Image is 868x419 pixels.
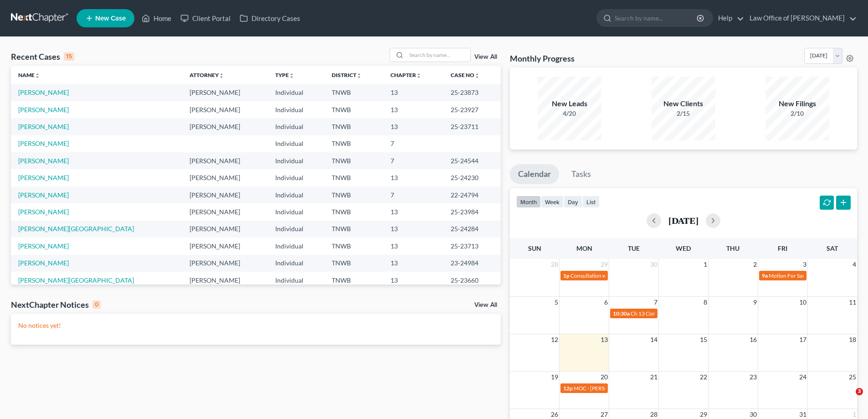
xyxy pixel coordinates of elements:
a: [PERSON_NAME] [18,88,69,96]
td: 13 [383,221,443,238]
div: 2/15 [652,109,715,118]
a: [PERSON_NAME] [18,123,69,130]
span: 28 [550,259,559,270]
td: [PERSON_NAME] [182,221,268,238]
span: MOC - [PERSON_NAME] [574,385,633,392]
a: [PERSON_NAME] [18,140,69,147]
span: 1p [563,272,570,279]
button: list [582,196,600,208]
span: 22 [699,372,708,383]
td: [PERSON_NAME] [182,169,268,186]
span: 14 [649,334,658,345]
span: 4 [852,259,857,270]
span: 10 [798,297,807,308]
i: unfold_more [35,73,40,78]
td: TNWB [324,186,383,203]
td: Individual [268,221,324,238]
td: TNWB [324,152,383,169]
td: TNWB [324,272,383,289]
td: 13 [383,272,443,289]
td: [PERSON_NAME] [182,84,268,101]
td: [PERSON_NAME] [182,118,268,135]
td: TNWB [324,169,383,186]
td: 25-23984 [443,203,501,220]
a: [PERSON_NAME] [18,106,69,114]
td: TNWB [324,101,383,118]
td: [PERSON_NAME] [182,152,268,169]
td: Individual [268,152,324,169]
td: Individual [268,238,324,254]
td: [PERSON_NAME] [182,255,268,272]
td: TNWB [324,238,383,254]
td: Individual [268,203,324,220]
span: 12p [563,385,573,392]
td: Individual [268,84,324,101]
td: Individual [268,135,324,152]
span: 6 [603,297,609,308]
span: 12 [550,334,559,345]
i: unfold_more [356,73,362,78]
span: Sun [528,244,541,252]
div: New Filings [765,98,829,109]
iframe: Intercom live chat [837,388,859,410]
td: 13 [383,238,443,254]
td: Individual [268,255,324,272]
span: 21 [649,372,658,383]
span: 18 [848,334,857,345]
span: Consultation w/[PERSON_NAME] - Emergency 13 [570,272,689,279]
td: 7 [383,152,443,169]
span: 7 [653,297,658,308]
button: month [516,196,541,208]
a: Attorneyunfold_more [190,72,224,78]
td: [PERSON_NAME] [182,272,268,289]
a: [PERSON_NAME][GEOGRAPHIC_DATA] [18,225,134,233]
td: 23-24984 [443,255,501,272]
td: 13 [383,101,443,118]
span: Ch 13 Consultation w/[PERSON_NAME] [631,310,726,317]
i: unfold_more [474,73,480,78]
td: 13 [383,118,443,135]
td: [PERSON_NAME] [182,238,268,254]
a: View All [474,302,497,308]
span: 29 [600,259,609,270]
td: 7 [383,186,443,203]
span: 24 [798,372,807,383]
td: Individual [268,169,324,186]
a: View All [474,54,497,60]
span: 20 [600,372,609,383]
td: 25-24284 [443,221,501,238]
td: TNWB [324,203,383,220]
input: Search by name... [615,10,698,26]
span: 23 [749,372,758,383]
a: [PERSON_NAME] [18,157,69,165]
td: 25-23713 [443,238,501,254]
div: 0 [92,300,101,309]
span: Wed [676,244,691,252]
a: Calendar [510,164,559,184]
div: 2/10 [765,109,829,118]
a: [PERSON_NAME] [18,242,69,250]
span: 9a [762,272,768,279]
a: Case Nounfold_more [451,72,480,78]
p: No notices yet! [18,321,493,330]
td: TNWB [324,84,383,101]
a: [PERSON_NAME][GEOGRAPHIC_DATA] [18,276,134,284]
span: New Case [95,15,126,22]
td: TNWB [324,118,383,135]
a: Home [137,10,176,26]
span: 30 [649,259,658,270]
td: 25-23927 [443,101,501,118]
div: Recent Cases [11,51,74,62]
td: 25-23660 [443,272,501,289]
span: Tue [628,244,640,252]
span: 13 [600,334,609,345]
span: 11 [848,297,857,308]
a: [PERSON_NAME] [18,191,69,199]
td: 25-23711 [443,118,501,135]
h2: [DATE] [668,216,699,225]
div: New Clients [652,98,715,109]
span: Fri [778,244,787,252]
a: Nameunfold_more [18,72,40,78]
i: unfold_more [219,73,224,78]
td: TNWB [324,221,383,238]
